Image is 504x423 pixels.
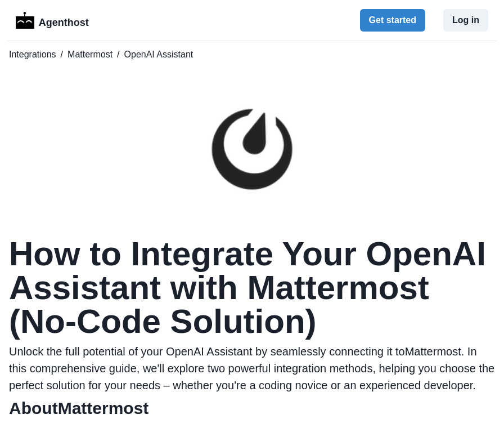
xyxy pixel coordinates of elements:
[117,48,119,61] span: /
[39,11,89,30] p: Agenthost
[9,398,495,418] h2: About Mattermost
[16,12,34,29] img: Logo
[360,9,425,32] button: Get started
[124,48,193,61] span: OpenAI Assistant
[196,93,308,206] img: Mattermost logo for OpenAI Assistant integration
[443,9,488,32] button: Log in
[9,48,56,61] a: Integrations
[9,48,495,61] nav: breadcrumb
[9,237,495,339] h1: How to Integrate Your OpenAI Assistant with Mattermost (No-Code Solution)
[67,48,112,61] a: Mattermost
[9,343,495,394] p: Unlock the full potential of your OpenAI Assistant by seamlessly connecting it to Mattermost . In...
[61,48,63,61] span: /
[16,11,89,30] a: LogoAgenthost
